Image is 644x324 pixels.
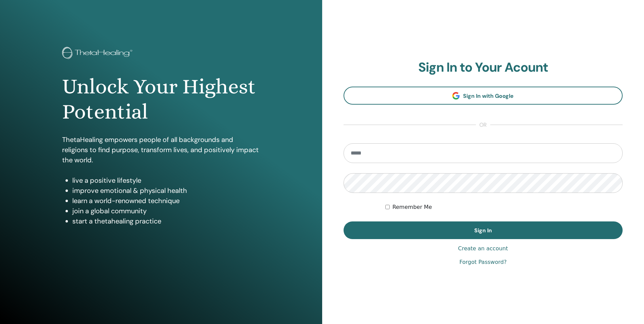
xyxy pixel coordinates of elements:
[392,203,432,211] label: Remember Me
[344,60,623,75] h2: Sign In to Your Acount
[476,121,490,129] span: or
[72,175,260,185] li: live a positive lifestyle
[344,87,623,105] a: Sign In with Google
[458,245,508,253] a: Create an account
[72,216,260,226] li: start a thetahealing practice
[474,227,492,234] span: Sign In
[72,206,260,216] li: join a global community
[463,92,514,100] span: Sign In with Google
[344,221,623,239] button: Sign In
[72,185,260,196] li: improve emotional & physical health
[62,74,260,125] h1: Unlock Your Highest Potential
[385,203,623,211] div: Keep me authenticated indefinitely or until I manually logout
[72,196,260,206] li: learn a world-renowned technique
[62,134,260,165] p: ThetaHealing empowers people of all backgrounds and religions to find purpose, transform lives, a...
[459,258,507,266] a: Forgot Password?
